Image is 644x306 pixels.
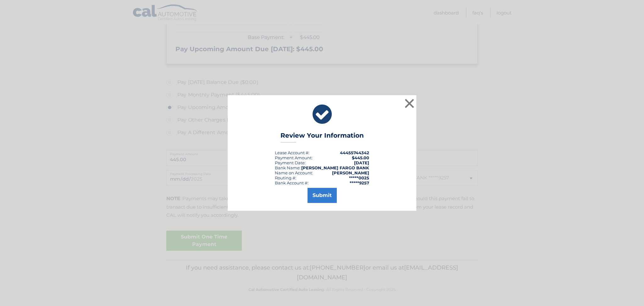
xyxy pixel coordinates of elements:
div: Lease Account #: [275,150,309,155]
span: Payment Date [275,160,305,165]
div: Bank Name: [275,165,301,170]
span: [DATE] [354,160,369,165]
div: Bank Account #: [275,180,308,185]
strong: 44455744342 [340,150,369,155]
div: : [275,160,306,165]
button: Submit [308,188,337,203]
div: Name on Account: [275,170,313,175]
div: Routing #: [275,175,296,180]
strong: [PERSON_NAME] [332,170,369,175]
span: $445.00 [352,155,369,160]
button: × [403,97,416,110]
h3: Review Your Information [280,132,364,143]
div: Payment Amount: [275,155,313,160]
strong: [PERSON_NAME] FARGO BANK [301,165,369,170]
